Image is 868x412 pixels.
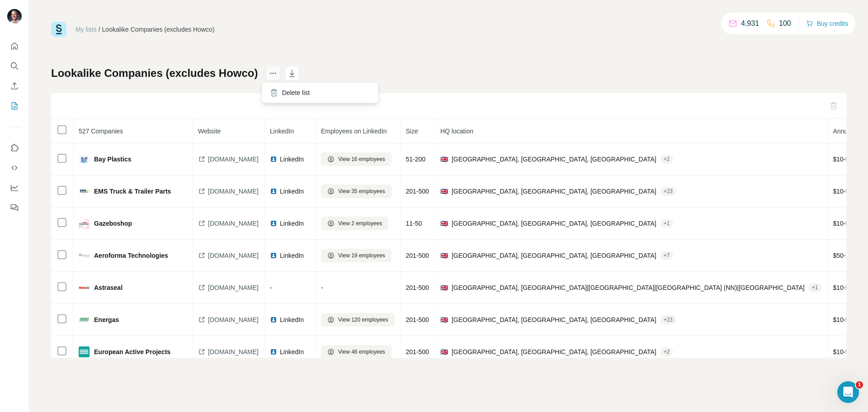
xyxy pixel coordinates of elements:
[7,180,22,196] button: Dashboard
[280,251,304,260] span: LinkedIn
[208,155,259,164] span: [DOMAIN_NAME]
[452,283,805,292] span: [GEOGRAPHIC_DATA], [GEOGRAPHIC_DATA]|[GEOGRAPHIC_DATA]|[GEOGRAPHIC_DATA] (NN)|[GEOGRAPHIC_DATA]
[806,17,848,30] button: Buy credits
[837,381,859,403] iframe: Intercom live chat
[833,284,858,291] span: $ 10-50M
[833,188,858,195] span: $ 10-50M
[452,315,656,324] span: [GEOGRAPHIC_DATA], [GEOGRAPHIC_DATA], [GEOGRAPHIC_DATA]
[338,187,385,195] span: View 35 employees
[270,156,277,163] img: LinkedIn logo
[270,220,277,227] img: LinkedIn logo
[660,348,674,356] div: + 2
[198,128,221,135] span: Website
[102,25,215,34] div: Lookalike Companies (excludes Howco)
[280,219,304,228] span: LinkedIn
[208,219,259,228] span: [DOMAIN_NAME]
[270,284,272,291] span: -
[208,187,259,196] span: [DOMAIN_NAME]
[440,128,473,135] span: HQ location
[94,187,171,196] span: EMS Truck & Trailer Parts
[808,284,822,292] div: + 1
[321,128,387,135] span: Employees on LinkedIn
[79,346,90,357] img: company-logo
[660,251,674,260] div: + 7
[79,186,90,197] img: company-logo
[79,314,90,325] img: company-logo
[280,315,304,324] span: LinkedIn
[208,347,259,356] span: [DOMAIN_NAME]
[338,155,385,163] span: View 16 employees
[94,315,119,324] span: Energas
[833,252,861,259] span: $ 50-100M
[660,155,674,163] div: + 2
[79,128,123,135] span: 527 Companies
[51,66,258,81] h1: Lookalike Companies (excludes Howco)
[856,381,863,388] span: 1
[406,128,418,135] span: Size
[321,217,388,230] button: View 2 employees
[94,155,132,164] span: Bay Plastics
[406,316,429,323] span: 201-500
[741,18,759,29] p: 4,931
[833,220,858,227] span: $ 10-50M
[7,78,22,94] button: Enrich CSV
[321,345,392,359] button: View 46 employees
[440,187,448,196] span: 🇬🇧
[94,219,132,228] span: Gazeboshop
[321,185,392,198] button: View 35 employees
[440,219,448,228] span: 🇬🇧
[321,313,395,327] button: View 120 employees
[406,348,429,355] span: 201-500
[321,152,392,166] button: View 16 employees
[7,98,22,114] button: My lists
[406,284,429,291] span: 201-500
[452,347,656,356] span: [GEOGRAPHIC_DATA], [GEOGRAPHIC_DATA], [GEOGRAPHIC_DATA]
[338,316,388,324] span: View 120 employees
[660,316,676,324] div: + 23
[79,282,90,293] img: company-logo
[660,187,676,195] div: + 23
[440,347,448,356] span: 🇬🇧
[264,85,376,101] div: Delete list
[7,199,22,216] button: Feedback
[51,22,66,37] img: Surfe Logo
[7,140,22,156] button: Use Surfe on LinkedIn
[321,249,392,262] button: View 19 employees
[338,251,385,260] span: View 19 employees
[7,9,22,24] img: Avatar
[270,128,294,135] span: LinkedIn
[452,187,656,196] span: [GEOGRAPHIC_DATA], [GEOGRAPHIC_DATA], [GEOGRAPHIC_DATA]
[208,283,259,292] span: [DOMAIN_NAME]
[280,187,304,196] span: LinkedIn
[79,250,90,261] img: company-logo
[321,284,323,291] span: -
[94,283,123,292] span: Astraseal
[280,155,304,164] span: LinkedIn
[270,348,277,355] img: LinkedIn logo
[833,348,858,355] span: $ 10-50M
[79,154,90,165] img: company-logo
[833,316,858,323] span: $ 10-50M
[779,18,791,29] p: 100
[94,347,170,356] span: European Active Projects
[452,219,656,228] span: [GEOGRAPHIC_DATA], [GEOGRAPHIC_DATA], [GEOGRAPHIC_DATA]
[99,25,100,34] li: /
[406,188,429,195] span: 201-500
[75,26,97,33] a: My lists
[660,219,674,227] div: + 1
[7,160,22,176] button: Use Surfe API
[406,252,429,259] span: 201-500
[833,156,858,163] span: $ 10-50M
[7,38,22,54] button: Quick start
[79,218,90,229] img: company-logo
[270,316,277,323] img: LinkedIn logo
[440,283,448,292] span: 🇬🇧
[440,155,448,164] span: 🇬🇧
[338,219,382,227] span: View 2 employees
[270,252,277,259] img: LinkedIn logo
[406,156,426,163] span: 51-200
[94,251,168,260] span: Aeroforma Technologies
[208,315,259,324] span: [DOMAIN_NAME]
[7,58,22,74] button: Search
[270,188,277,195] img: LinkedIn logo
